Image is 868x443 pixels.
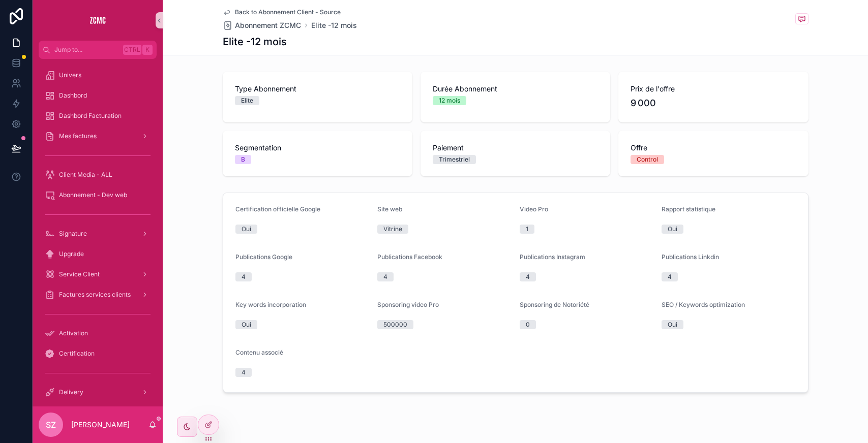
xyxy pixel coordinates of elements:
[223,35,287,49] h1: Elite -12 mois
[59,250,84,258] span: Upgrade
[241,96,253,105] div: Elite
[668,320,677,329] div: Oui
[637,155,658,164] div: Control
[668,272,672,281] div: 4
[668,225,677,234] div: Oui
[39,66,157,84] a: Univers
[39,127,157,145] a: Mes factures
[39,166,157,184] a: Client Media - ALL
[631,84,796,94] span: Prix de l'offre
[39,41,157,59] button: Jump to...CtrlK
[235,143,400,153] span: Segmentation
[59,329,88,337] span: Activation
[59,91,87,100] span: Dashbord
[54,46,119,54] span: Jump to...
[59,191,127,199] span: Abonnement - Dev web
[383,272,387,281] div: 4
[39,86,157,105] a: Dashbord
[143,46,152,54] span: K
[311,20,357,30] a: Elite -12 mois
[89,12,106,28] img: App logo
[383,225,402,234] div: Vitrine
[242,368,246,377] div: 4
[39,286,157,304] a: Factures services clients
[520,301,589,308] span: Sponsoring de Notoriété
[39,324,157,342] a: Activation
[59,112,122,120] span: Dashbord Facturation
[377,253,442,261] span: Publications Facebook
[223,20,301,30] a: Abonnement ZCMC
[526,225,528,234] div: 1
[235,205,320,213] span: Certification officielle Google
[59,350,95,358] span: Certification
[377,205,402,213] span: Site web
[520,205,548,213] span: Video Pro
[235,301,306,308] span: Key words incorporation
[235,349,283,356] span: Contenu associé
[223,8,341,16] a: Back to Abonnement Client - Source
[39,265,157,283] a: Service Client
[662,253,719,261] span: Publications Linkdin
[39,186,157,204] a: Abonnement - Dev web
[39,383,157,401] a: Delivery
[235,253,292,261] span: Publications Google
[39,225,157,243] a: Signature
[377,301,439,308] span: Sponsoring video Pro
[662,301,745,308] span: SEO / Keywords optimization
[662,205,715,213] span: Rapport statistique
[59,270,100,278] span: Service Client
[59,388,83,396] span: Delivery
[383,320,407,329] div: 500000
[526,272,530,281] div: 4
[235,8,341,16] span: Back to Abonnement Client - Source
[433,84,598,94] span: Durée Abonnement
[33,59,163,406] div: scrollable content
[39,245,157,263] a: Upgrade
[242,225,251,234] div: Oui
[439,96,460,105] div: 12 mois
[242,272,246,281] div: 4
[439,155,470,164] div: Trimestriel
[39,344,157,363] a: Certification
[123,45,141,55] span: Ctrl
[71,420,130,430] p: [PERSON_NAME]
[59,291,131,299] span: Factures services clients
[59,171,112,179] span: Client Media - ALL
[59,230,87,238] span: Signature
[39,107,157,125] a: Dashbord Facturation
[46,419,56,431] span: SZ
[235,84,400,94] span: Type Abonnement
[631,143,796,153] span: Offre
[242,320,251,329] div: Oui
[241,155,245,164] div: B
[433,143,598,153] span: Paiement
[520,253,585,261] span: Publications Instagram
[59,71,81,79] span: Univers
[59,132,97,140] span: Mes factures
[526,320,530,329] div: 0
[631,96,796,110] span: 9 000
[235,20,301,30] span: Abonnement ZCMC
